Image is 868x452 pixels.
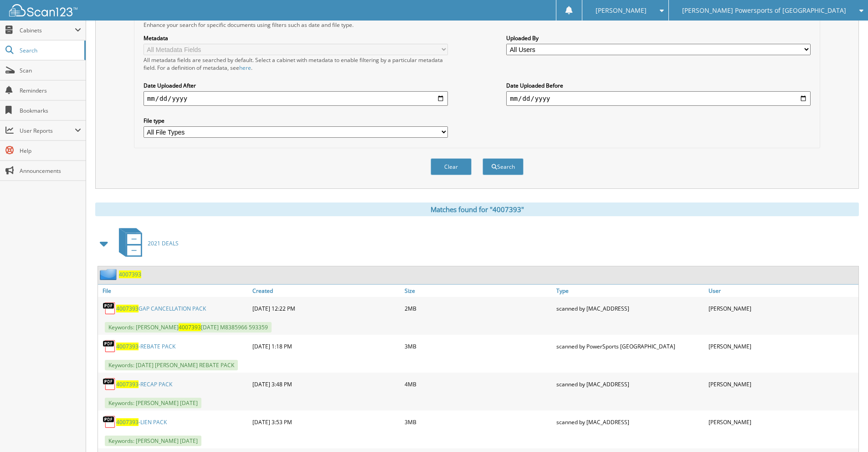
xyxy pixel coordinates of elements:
[20,147,81,155] span: Help
[103,301,116,315] img: PDF.png
[402,337,555,355] div: 3MB
[100,269,119,280] img: folder2.png
[20,127,75,135] span: User Reports
[144,82,448,89] label: Date Uploaded After
[139,21,815,29] div: Enhance your search for specific documents using filters such as date and file type.
[116,418,139,426] span: 4007393
[554,285,706,297] a: Type
[103,415,116,429] img: PDF.png
[20,87,81,94] span: Reminders
[116,343,139,350] span: 4007393
[116,305,139,312] span: 4007393
[506,34,811,42] label: Uploaded By
[116,380,139,388] span: 4007393
[105,398,201,408] span: Keywords: [PERSON_NAME] [DATE]
[148,239,179,247] span: 2021 DEALS
[506,91,811,106] input: end
[103,339,116,353] img: PDF.png
[706,299,858,317] div: [PERSON_NAME]
[116,305,206,312] a: 4007393GAP CANCELLATION PACK
[119,270,141,278] a: 4007393
[113,225,179,261] a: 2021 DEALS
[9,4,77,16] img: scan123-logo-white.svg
[431,158,472,175] button: Clear
[105,322,272,333] span: Keywords: [PERSON_NAME] [DATE] M8385966 593359
[105,360,238,370] span: Keywords: [DATE] [PERSON_NAME] REBATE PACK
[144,91,448,106] input: start
[402,285,555,297] a: Size
[250,299,402,317] div: [DATE] 12:22 PM
[20,26,75,34] span: Cabinets
[483,158,524,175] button: Search
[554,413,706,431] div: scanned by [MAC_ADDRESS]
[179,323,201,331] span: 4007393
[250,337,402,355] div: [DATE] 1:18 PM
[506,82,811,89] label: Date Uploaded Before
[116,343,175,350] a: 4007393-REBATE PACK
[554,299,706,317] div: scanned by [MAC_ADDRESS]
[402,413,555,431] div: 3MB
[20,107,81,114] span: Bookmarks
[596,8,647,13] span: [PERSON_NAME]
[402,299,555,317] div: 2MB
[706,337,858,355] div: [PERSON_NAME]
[706,285,858,297] a: User
[706,413,858,431] div: [PERSON_NAME]
[116,418,167,426] a: 4007393-LIEN PACK
[144,117,448,125] label: File type
[105,436,201,446] span: Keywords: [PERSON_NAME] [DATE]
[144,34,448,42] label: Metadata
[822,408,868,452] iframe: Chat Widget
[554,375,706,393] div: scanned by [MAC_ADDRESS]
[250,375,402,393] div: [DATE] 3:48 PM
[95,203,859,216] div: Matches found for "4007393"
[250,285,402,297] a: Created
[250,413,402,431] div: [DATE] 3:53 PM
[144,56,448,72] div: All metadata fields are searched by default. Select a cabinet with metadata to enable filtering b...
[103,377,116,391] img: PDF.png
[20,67,81,74] span: Scan
[98,285,250,297] a: File
[239,64,251,72] a: here
[20,167,81,175] span: Announcements
[554,337,706,355] div: scanned by PowerSports [GEOGRAPHIC_DATA]
[116,380,172,388] a: 4007393-RECAP PACK
[706,375,858,393] div: [PERSON_NAME]
[20,47,80,54] span: Search
[402,375,555,393] div: 4MB
[682,8,846,13] span: [PERSON_NAME] Powersports of [GEOGRAPHIC_DATA]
